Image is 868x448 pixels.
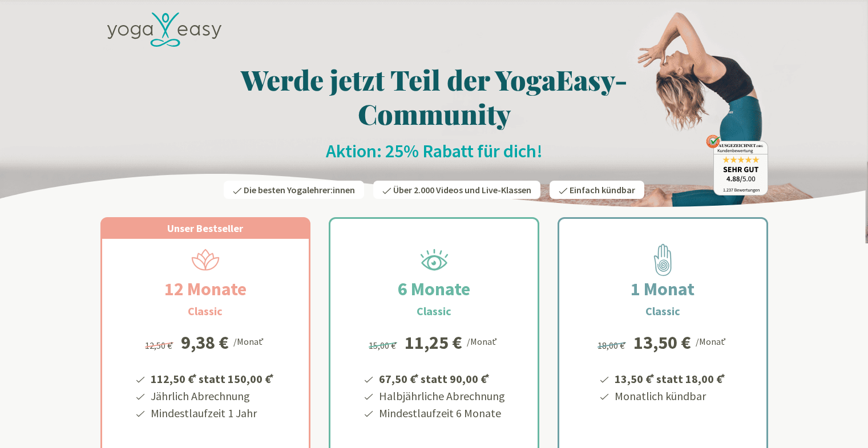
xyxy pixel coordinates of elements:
[149,388,276,405] li: Jährlich Abrechnung
[233,333,266,348] div: /Monat
[137,275,274,303] h2: 12 Monate
[100,140,768,162] h2: Aktion: 25% Rabatt für dich!
[417,303,451,320] h3: Classic
[145,340,175,351] span: 12,50 €
[603,275,722,303] h2: 1 Monat
[570,184,635,196] span: Einfach kündbar
[100,62,768,131] h1: Werde jetzt Teil der YogaEasy-Community
[706,135,768,196] img: ausgezeichnet_badge.png
[244,184,355,196] span: Die besten Yogalehrer:innen
[167,222,243,235] span: Unser Bestseller
[405,333,462,352] div: 11,25 €
[377,368,505,388] li: 67,50 € statt 90,00 €
[377,405,505,422] li: Mindestlaufzeit 6 Monate
[188,303,223,320] h3: Classic
[393,184,531,196] span: Über 2.000 Videos und Live-Klassen
[696,333,728,348] div: /Monat
[597,340,628,351] span: 18,00 €
[613,388,727,405] li: Monatlich kündbar
[149,405,276,422] li: Mindestlaufzeit 1 Jahr
[645,303,680,320] h3: Classic
[633,333,691,352] div: 13,50 €
[369,340,399,351] span: 15,00 €
[149,368,276,388] li: 112,50 € statt 150,00 €
[181,333,229,352] div: 9,38 €
[613,368,727,388] li: 13,50 € statt 18,00 €
[377,388,505,405] li: Halbjährliche Abrechnung
[467,333,499,348] div: /Monat
[370,275,498,303] h2: 6 Monate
